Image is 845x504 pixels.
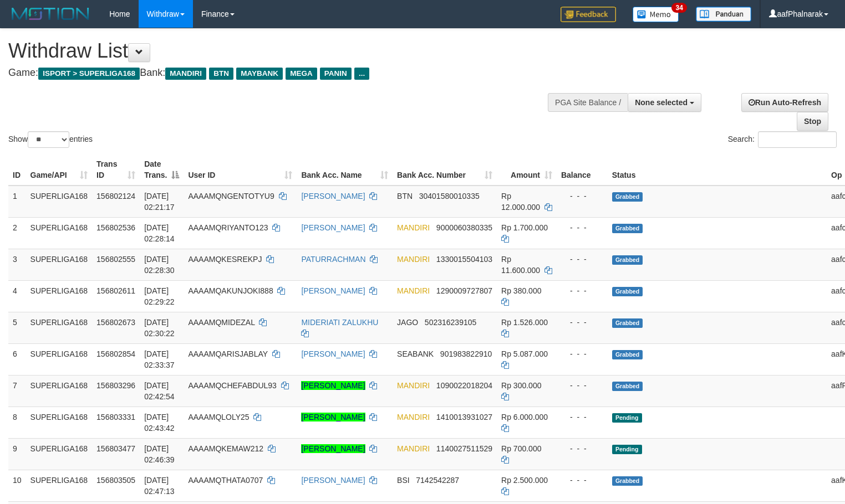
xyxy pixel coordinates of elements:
[612,350,643,359] span: Grabbed
[301,413,365,421] a: [PERSON_NAME]
[548,93,628,112] div: PGA Site Balance /
[728,131,837,148] label: Search:
[397,223,430,232] span: MANDIRI
[96,476,135,485] span: 156803505
[236,68,283,80] span: MAYBANK
[8,375,26,407] td: 7
[301,349,365,358] a: [PERSON_NAME]
[8,407,26,438] td: 8
[301,381,365,390] a: [PERSON_NAME]
[397,318,418,327] span: JAGO
[635,98,688,107] span: None selected
[397,255,430,264] span: MANDIRI
[561,7,616,22] img: Feedback.jpg
[416,476,459,485] span: Copy 7142542287 to clipboard
[440,349,492,358] span: Copy 901983822910 to clipboard
[8,470,26,501] td: 10
[188,444,263,453] span: AAAAMQKEMAW212
[165,68,206,80] span: MANDIRI
[8,40,552,62] h1: Withdraw List
[8,186,26,218] td: 1
[188,413,249,421] span: AAAAMQLOLY25
[561,191,603,202] div: - - -
[561,348,603,359] div: - - -
[696,7,751,22] img: panduan.png
[26,312,93,343] td: SUPERLIGA168
[8,68,552,79] h4: Game: Bank:
[301,192,365,200] a: [PERSON_NAME]
[397,444,430,453] span: MANDIRI
[96,286,135,295] span: 156802611
[397,286,430,295] span: MANDIRI
[501,318,548,327] span: Rp 1.526.000
[144,476,175,496] span: [DATE] 02:47:13
[501,349,548,358] span: Rp 5.087.000
[561,254,603,265] div: - - -
[188,286,273,295] span: AAAAMQAKUNJOKI888
[209,68,233,80] span: BTN
[144,381,175,401] span: [DATE] 02:42:54
[144,444,175,464] span: [DATE] 02:46:39
[561,285,603,296] div: - - -
[797,112,828,131] a: Stop
[501,286,541,295] span: Rp 380.000
[144,223,175,243] span: [DATE] 02:28:14
[436,413,492,421] span: Copy 1410013931027 to clipboard
[26,280,93,312] td: SUPERLIGA168
[561,380,603,391] div: - - -
[144,318,175,338] span: [DATE] 02:30:22
[38,68,140,80] span: ISPORT > SUPERLIGA168
[741,93,828,112] a: Run Auto-Refresh
[8,438,26,470] td: 9
[8,249,26,280] td: 3
[26,249,93,280] td: SUPERLIGA168
[501,255,540,275] span: Rp 11.600.000
[286,68,317,80] span: MEGA
[397,476,410,485] span: BSI
[8,154,26,186] th: ID
[612,255,643,265] span: Grabbed
[140,154,184,186] th: Date Trans.: activate to sort column descending
[561,443,603,454] div: - - -
[501,444,541,453] span: Rp 700.000
[184,154,297,186] th: User ID: activate to sort column ascending
[612,318,643,328] span: Grabbed
[354,68,369,80] span: ...
[301,318,378,327] a: MIDERIATI ZALUKHU
[8,280,26,312] td: 4
[393,154,497,186] th: Bank Acc. Number: activate to sort column ascending
[671,3,686,13] span: 34
[301,255,365,264] a: PATURRACHMAN
[557,154,608,186] th: Balance
[26,438,93,470] td: SUPERLIGA168
[436,255,492,264] span: Copy 1330015504103 to clipboard
[501,413,548,421] span: Rp 6.000.000
[436,381,492,390] span: Copy 1090022018204 to clipboard
[436,444,492,453] span: Copy 1140027511529 to clipboard
[612,413,642,423] span: Pending
[501,476,548,485] span: Rp 2.500.000
[144,413,175,433] span: [DATE] 02:43:42
[397,349,434,358] span: SEABANK
[612,192,643,202] span: Grabbed
[96,413,135,421] span: 156803331
[501,192,540,212] span: Rp 12.000.000
[96,318,135,327] span: 156802673
[397,413,430,421] span: MANDIRI
[8,131,93,148] label: Show entries
[188,349,267,358] span: AAAAMQARISJABLAY
[8,343,26,375] td: 6
[26,154,93,186] th: Game/API: activate to sort column ascending
[8,312,26,343] td: 5
[561,475,603,486] div: - - -
[96,255,135,264] span: 156802555
[26,470,93,501] td: SUPERLIGA168
[397,192,413,200] span: BTN
[612,224,643,233] span: Grabbed
[497,154,557,186] th: Amount: activate to sort column ascending
[188,318,254,327] span: AAAAMQMIDEZAL
[425,318,476,327] span: Copy 502316239105 to clipboard
[501,223,548,232] span: Rp 1.700.000
[96,223,135,232] span: 156802536
[301,223,365,232] a: [PERSON_NAME]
